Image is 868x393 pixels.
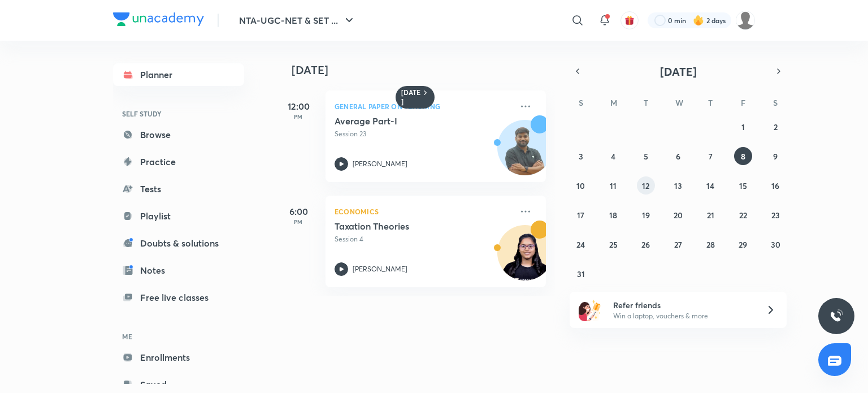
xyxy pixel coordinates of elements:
[113,123,244,146] a: Browse
[741,122,745,132] abbr: August 1, 2025
[113,259,244,282] a: Notes
[637,235,655,253] button: August 26, 2025
[353,159,407,169] p: [PERSON_NAME]
[572,265,590,283] button: August 31, 2025
[620,11,639,29] button: avatar
[675,97,683,108] abbr: Wednesday
[613,311,752,321] p: Win a laptop, vouchers & more
[741,151,745,162] abbr: August 8, 2025
[641,239,650,250] abbr: August 26, 2025
[707,210,714,221] abbr: August 21, 2025
[579,97,583,108] abbr: Sunday
[674,239,682,250] abbr: August 27, 2025
[579,299,601,321] img: referral
[637,147,655,165] button: August 5, 2025
[113,63,244,86] a: Planner
[674,180,682,191] abbr: August 13, 2025
[642,180,649,191] abbr: August 12, 2025
[610,97,617,108] abbr: Monday
[604,206,622,224] button: August 18, 2025
[771,210,780,221] abbr: August 23, 2025
[113,205,244,227] a: Playlist
[734,206,752,224] button: August 22, 2025
[335,221,475,232] h5: Taxation Theories
[706,239,715,250] abbr: August 28, 2025
[572,176,590,195] button: August 10, 2025
[335,205,512,218] p: Economics
[701,147,719,165] button: August 7, 2025
[669,206,687,224] button: August 20, 2025
[613,299,752,311] h6: Refer friends
[766,235,784,253] button: August 30, 2025
[669,147,687,165] button: August 6, 2025
[644,97,648,108] abbr: Tuesday
[773,151,778,162] abbr: August 9, 2025
[113,286,244,309] a: Free live classes
[660,64,697,79] span: [DATE]
[577,269,585,279] abbr: August 31, 2025
[276,218,321,225] p: PM
[335,115,475,127] h5: Average Part-I
[610,180,617,191] abbr: August 11, 2025
[774,122,778,132] abbr: August 2, 2025
[739,180,747,191] abbr: August 15, 2025
[572,147,590,165] button: August 3, 2025
[113,12,204,29] a: Company Logo
[113,327,244,346] h6: ME
[113,346,244,369] a: Enrollments
[736,11,755,30] img: Vinayak Rana
[669,176,687,195] button: August 13, 2025
[734,147,752,165] button: August 8, 2025
[709,151,713,162] abbr: August 7, 2025
[604,176,622,195] button: August 11, 2025
[693,15,704,26] img: streak
[637,176,655,195] button: August 12, 2025
[644,151,648,162] abbr: August 5, 2025
[401,88,421,106] h6: [DATE]
[701,235,719,253] button: August 28, 2025
[611,151,615,162] abbr: August 4, 2025
[604,235,622,253] button: August 25, 2025
[113,12,204,26] img: Company Logo
[276,100,321,113] h5: 12:00
[579,151,583,162] abbr: August 3, 2025
[642,210,650,221] abbr: August 19, 2025
[674,210,683,221] abbr: August 20, 2025
[335,129,512,139] p: Session 23
[701,176,719,195] button: August 14, 2025
[734,235,752,253] button: August 29, 2025
[771,239,780,250] abbr: August 30, 2025
[676,151,680,162] abbr: August 6, 2025
[609,239,618,250] abbr: August 25, 2025
[766,206,784,224] button: August 23, 2025
[604,147,622,165] button: August 4, 2025
[701,206,719,224] button: August 21, 2025
[576,180,585,191] abbr: August 10, 2025
[708,97,713,108] abbr: Thursday
[576,239,585,250] abbr: August 24, 2025
[830,309,843,323] img: ttu
[292,63,557,77] h4: [DATE]
[276,205,321,218] h5: 6:00
[766,118,784,136] button: August 2, 2025
[113,178,244,200] a: Tests
[585,63,771,79] button: [DATE]
[335,100,512,113] p: General Paper on Teaching
[232,9,363,32] button: NTA-UGC-NET & SET ...
[771,180,779,191] abbr: August 16, 2025
[706,180,714,191] abbr: August 14, 2025
[734,118,752,136] button: August 1, 2025
[498,231,552,286] img: Avatar
[113,150,244,173] a: Practice
[276,113,321,120] p: PM
[669,235,687,253] button: August 27, 2025
[734,176,752,195] button: August 15, 2025
[113,232,244,254] a: Doubts & solutions
[498,126,552,180] img: Avatar
[739,239,747,250] abbr: August 29, 2025
[739,210,747,221] abbr: August 22, 2025
[773,97,778,108] abbr: Saturday
[624,15,635,25] img: avatar
[113,104,244,123] h6: SELF STUDY
[609,210,617,221] abbr: August 18, 2025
